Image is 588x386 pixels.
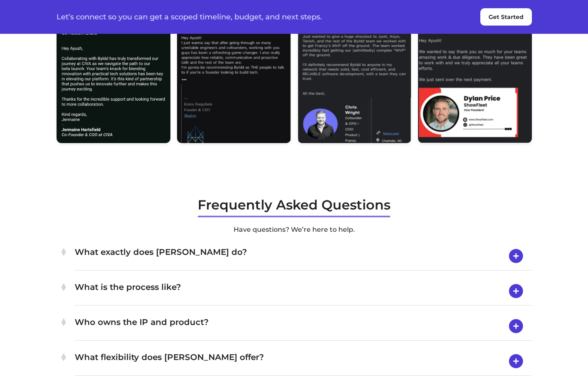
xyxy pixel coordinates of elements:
img: plus-1 [58,247,69,257]
img: Kimia Hangafarin's review [177,11,291,143]
img: open-icon [505,351,527,372]
img: open-icon [505,280,527,302]
img: plus-1 [58,282,69,292]
img: open-icon [505,245,527,267]
h2: Frequently Asked Questions [198,196,390,214]
h4: What exactly does [PERSON_NAME] do? [75,245,531,267]
p: Let’s connect so you can get a scoped timeline, budget, and next steps. [57,13,322,21]
p: Have questions? We’re here to help. [198,221,390,239]
img: Chris Wright's review [298,11,411,143]
img: open-icon [505,315,527,337]
img: Jermaine Hartsfield's review [57,11,170,143]
h4: What flexibility does [PERSON_NAME] offer? [75,351,531,372]
img: Dylan Price's review [418,11,532,143]
img: plus-1 [58,352,69,362]
img: plus-1 [58,317,69,327]
h4: Who owns the IP and product? [75,315,531,337]
h4: What is the process like? [75,280,531,302]
button: Get Started [480,8,532,26]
